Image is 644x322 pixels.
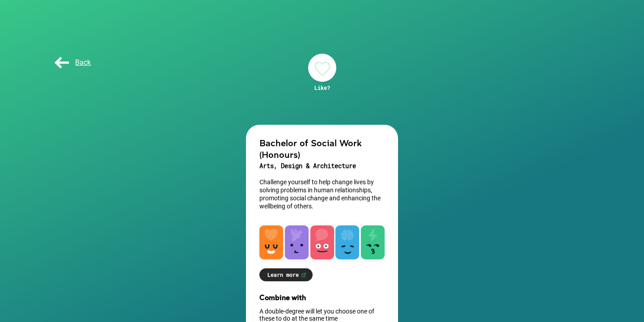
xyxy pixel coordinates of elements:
img: Learn more [301,272,306,278]
a: Learn more [259,268,313,281]
h3: Combine with [259,293,385,301]
p: A double-degree will let you choose one of these to do at the same time [259,308,385,322]
h3: Arts, Design & Architecture [259,160,385,172]
span: Back [53,58,91,67]
div: Like? [308,84,336,91]
h2: Bachelor of Social Work (Honours) [259,137,385,160]
p: Challenge yourself to help change lives by solving problems in human relationships, promoting soc... [259,178,385,210]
